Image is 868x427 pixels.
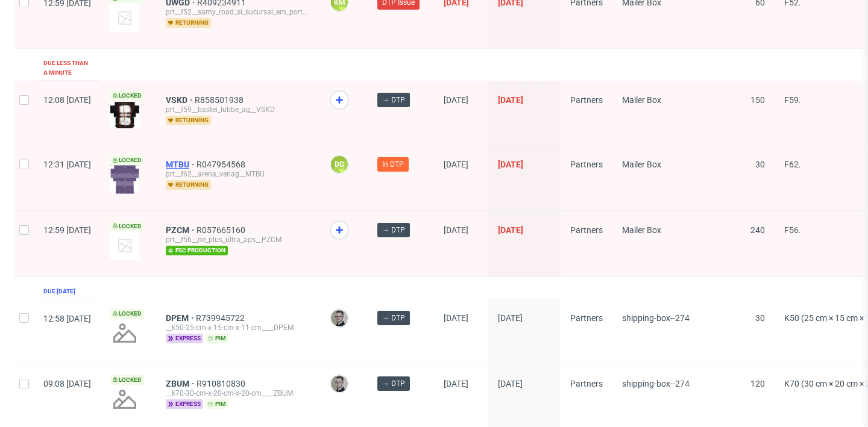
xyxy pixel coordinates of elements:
a: R910810830 [197,379,248,388]
span: 12:31 [DATE] [43,160,91,169]
a: VSKD [166,95,195,105]
span: returning [166,180,211,190]
a: DPEM [166,313,196,323]
span: → DTP [382,313,405,323]
span: 12:08 [DATE] [43,95,91,105]
span: 09:08 [DATE] [43,379,91,388]
span: fsc production [166,246,228,255]
img: Krystian Gaza [331,310,348,326]
span: express [166,399,203,409]
a: R858501938 [195,95,246,105]
div: prt__f56__ne_plus_ultra_aps__PZCM [166,235,310,245]
span: pim [206,399,228,409]
span: Partners [570,313,603,323]
span: [DATE] [498,379,523,388]
span: Partners [570,379,603,388]
span: [DATE] [498,160,523,169]
span: Locked [110,155,144,165]
span: shipping-box--274 [622,313,690,323]
span: 150 [750,95,765,105]
a: R739945722 [196,313,247,323]
span: In DTP [382,159,404,170]
div: prt__f59__bastei_lubbe_ag__VSKD [166,105,310,114]
div: prt__f62__arena_verlag__MTBU [166,169,310,179]
span: → DTP [382,378,405,389]
img: no_design.png [110,385,139,414]
span: Locked [110,222,144,231]
span: returning [166,18,211,28]
span: Mailer Box [622,225,661,235]
img: Krystian Gaza [331,375,348,392]
span: Locked [110,91,144,101]
a: R057665160 [197,225,248,235]
span: Partners [570,225,603,235]
a: MTBU [166,160,197,169]
span: Mailer Box [622,95,661,105]
span: F56. [784,225,801,235]
span: 12:58 [DATE] [43,314,91,323]
div: Due [DATE] [43,287,75,296]
span: [DATE] [444,95,468,105]
a: ZBUM [166,379,197,388]
div: prt__f52__samy_road_sl_sucursal_em_portugal__UWGD [166,7,310,17]
span: pim [206,334,228,343]
img: no_design.png [110,319,139,348]
span: [DATE] [498,95,523,105]
span: Locked [110,375,144,385]
span: express [166,334,203,343]
a: R047954568 [197,160,248,169]
figcaption: DG [331,156,348,173]
span: 30 [755,313,765,323]
span: 12:59 [DATE] [43,225,91,235]
img: version_two_editor_design.png [110,165,139,194]
span: [DATE] [444,160,468,169]
span: Mailer Box [622,160,661,169]
span: 240 [750,225,765,235]
span: returning [166,116,211,125]
span: Partners [570,95,603,105]
span: [DATE] [444,379,468,388]
span: Partners [570,160,603,169]
span: [DATE] [498,313,523,323]
div: Due less than a minute [43,58,91,78]
div: __k50-25-cm-x-15-cm-x-11-cm____DPEM [166,323,310,332]
span: → DTP [382,95,405,105]
div: __k70-30-cm-x-20-cm-x-20-cm____ZBUM [166,388,310,398]
span: [DATE] [444,225,468,235]
img: version_two_editor_design.png [110,102,139,128]
span: 120 [750,379,765,388]
span: Locked [110,309,144,319]
span: [DATE] [444,313,468,323]
span: 30 [755,160,765,169]
span: → DTP [382,225,405,235]
span: F62. [784,160,801,169]
span: [DATE] [498,225,523,235]
span: shipping-box--274 [622,379,690,388]
span: F59. [784,95,801,105]
a: PZCM [166,225,197,235]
